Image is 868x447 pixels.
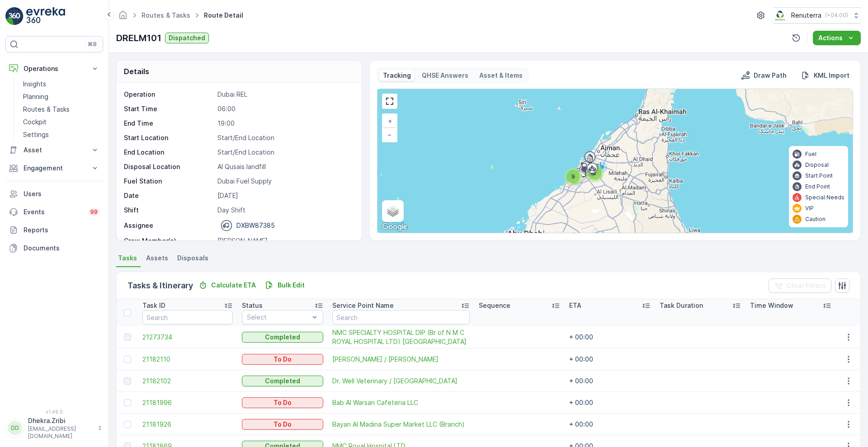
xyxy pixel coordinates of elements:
input: Search [142,310,233,325]
p: Time Window [750,301,793,310]
a: Documents [5,239,103,257]
p: Cockpit [23,118,47,127]
button: Draw Path [737,70,790,81]
p: ( +04:00 ) [825,12,848,19]
button: KML Import [797,70,853,81]
p: Task Duration [660,301,703,310]
p: 99 [90,208,98,216]
p: Clear Filters [787,281,826,290]
td: + 00:00 [565,348,655,370]
p: Tasks & Itinerary [127,279,193,292]
p: Fuel [805,151,816,158]
p: Start Time [124,104,214,113]
span: Bab Al Warsan Cafeteria LLC [332,398,470,407]
button: Dispatched [165,33,209,43]
p: End Time [124,119,214,128]
p: Dispatched [169,33,205,42]
a: Routes & Tasks [19,103,103,116]
p: DRELM101 [116,31,161,45]
p: Engagement [24,164,85,173]
button: Bulk Edit [261,280,308,291]
p: VIP [805,205,814,212]
button: Completed [242,332,323,343]
div: DD [8,421,22,435]
a: Homepage [118,14,128,21]
span: [PERSON_NAME] / [PERSON_NAME] [332,355,470,364]
a: 21273734 [142,333,233,342]
a: Yoko Sizzler / Barsha [332,355,470,364]
button: Asset [5,141,103,159]
p: Insights [23,80,46,89]
p: Bulk Edit [278,281,305,290]
img: Screenshot_2024-07-26_at_13.33.01.png [774,10,788,20]
p: Caution [805,216,826,223]
span: + [388,117,392,125]
td: + 00:00 [565,326,655,348]
td: + 00:00 [565,370,655,392]
p: Al Qusais landfill [217,162,352,171]
p: To Do [274,398,292,407]
a: Bayan Al Madina Super Market LLC (Branch) [332,420,470,429]
a: Dr. Well Veterinary / Jumeirah [332,376,470,386]
p: Day Shift [217,206,352,215]
a: Planning [19,90,103,103]
p: Disposal Location [124,162,214,171]
p: Tracking [383,71,411,80]
span: Assets [146,254,168,263]
p: Routes & Tasks [23,105,70,114]
span: 21182110 [142,355,233,364]
p: Select [247,313,309,322]
p: [EMAIL_ADDRESS][DOMAIN_NAME] [28,425,93,440]
p: Start/End Location [217,133,352,142]
div: 0 [377,89,853,233]
p: End Location [124,148,214,157]
button: Engagement [5,159,103,177]
p: Actions [818,33,843,42]
p: Completed [265,333,300,342]
td: + 00:00 [565,392,655,414]
p: Asset [24,146,85,155]
p: Start Location [124,133,214,142]
a: 21181996 [142,398,233,407]
p: Dubai REL [217,90,352,99]
p: Sequence [479,301,510,310]
button: Calculate ETA [195,280,259,291]
a: 21182102 [142,376,233,386]
a: Layers [383,201,403,221]
button: Clear Filters [769,278,831,293]
a: Insights [19,78,103,90]
a: Cockpit [19,116,103,128]
p: ETA [569,301,581,310]
p: Completed [265,376,300,386]
span: Route Detail [202,11,245,20]
div: Toggle Row Selected [124,356,131,363]
a: Zoom In [383,114,396,128]
button: Renuterra(+04:00) [774,7,861,24]
p: KML Import [814,71,849,80]
a: Open this area in Google Maps (opens a new window) [380,221,410,233]
p: Crew Member(s) [124,236,214,245]
td: + 00:00 [565,414,655,435]
span: Dr. Well Veterinary / [GEOGRAPHIC_DATA] [332,376,470,386]
a: Users [5,185,103,203]
a: Reports [5,221,103,239]
p: QHSE Answers [422,71,468,80]
button: To Do [242,354,323,365]
p: ⌘B [88,41,97,48]
span: Disposals [177,254,208,263]
span: 9 [571,173,575,180]
button: DDDhekra.Zribi[EMAIL_ADDRESS][DOMAIN_NAME] [5,416,103,440]
p: Renuterra [791,11,821,20]
p: Fuel Station [124,177,214,186]
span: NMC SPECIALTY HOSPITAL DIP (Br of N M C ROYAL HOSPITAL LTD) [GEOGRAPHIC_DATA] [332,328,470,346]
span: − [387,131,392,138]
a: 21181926 [142,420,233,429]
button: Operations [5,60,103,78]
div: Toggle Row Selected [124,377,131,385]
p: Special Needs [805,194,844,201]
p: Asset & Items [479,71,523,80]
